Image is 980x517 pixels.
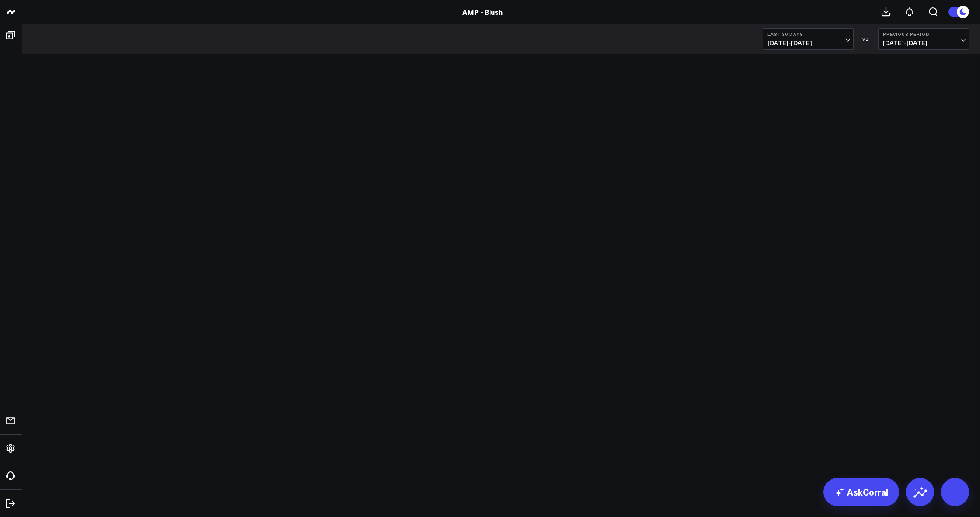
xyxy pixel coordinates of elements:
button: Previous Period[DATE]-[DATE] [878,28,969,50]
span: [DATE] - [DATE] [767,39,849,46]
button: Last 30 Days[DATE]-[DATE] [763,28,854,50]
span: [DATE] - [DATE] [883,39,964,46]
div: VS [858,36,874,42]
a: AskCorral [823,478,899,506]
a: Log Out [3,496,19,511]
b: Last 30 Days [767,32,849,37]
b: Previous Period [883,32,964,37]
a: AMP - Blush [462,7,503,17]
